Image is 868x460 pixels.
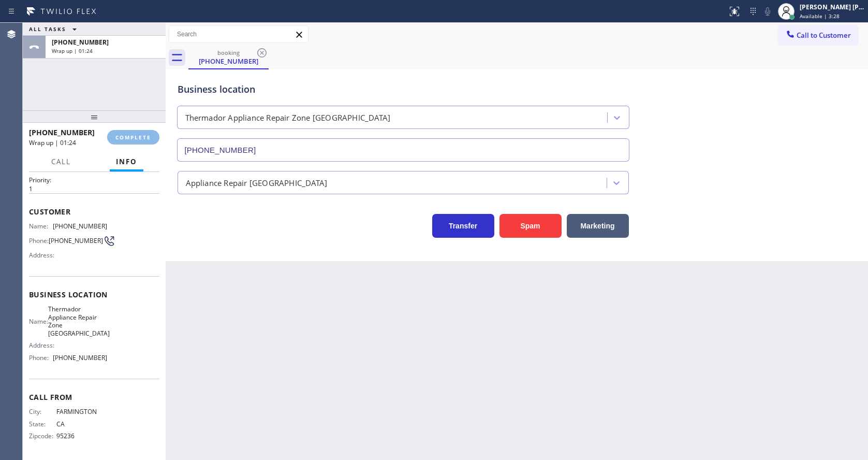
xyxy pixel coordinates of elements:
span: Thermador Appliance Repair Zone [GEOGRAPHIC_DATA] [48,305,110,337]
div: [PHONE_NUMBER] [189,56,268,66]
button: Call [45,152,77,172]
span: Available | 3:28 [800,12,840,20]
div: Thermador Appliance Repair Zone [GEOGRAPHIC_DATA] [185,112,391,124]
span: [PHONE_NUMBER] [49,237,103,245]
span: Info [116,157,137,166]
span: [PHONE_NUMBER] [29,127,95,137]
span: FARMINGTON [56,408,108,415]
span: Call to Customer [797,31,851,40]
div: [PERSON_NAME] [PERSON_NAME] [800,3,865,11]
span: Wrap up | 01:24 [29,138,76,147]
button: Transfer [432,214,494,238]
span: Name: [29,222,53,230]
span: Wrap up | 01:24 [52,47,93,54]
button: ALL TASKS [23,23,87,35]
span: Address: [29,251,56,259]
button: Spam [499,214,562,238]
div: Appliance Repair [GEOGRAPHIC_DATA] [186,177,328,189]
span: City: [29,408,56,415]
div: (209) 788-8992 [189,46,268,68]
button: Marketing [567,214,629,238]
button: Mute [760,4,775,19]
span: Name: [29,318,48,325]
button: COMPLETE [107,130,159,145]
span: Call From [29,392,159,402]
span: ALL TASKS [29,25,66,33]
span: Business location [29,290,159,299]
span: 95236 [56,432,108,440]
input: Phone Number [177,138,629,162]
div: Business location [178,82,629,96]
span: [PHONE_NUMBER] [53,222,107,230]
div: booking [189,49,268,56]
input: Search [169,26,308,42]
span: Phone: [29,354,53,362]
span: [PHONE_NUMBER] [53,354,107,362]
span: Phone: [29,237,49,245]
button: Call to Customer [778,25,858,45]
span: COMPLETE [115,134,151,141]
span: Zipcode: [29,432,56,440]
span: Customer [29,207,159,217]
span: CA [56,420,108,428]
span: State: [29,420,56,428]
span: Call [51,157,71,166]
span: Address: [29,341,56,349]
button: Info [110,152,143,172]
span: [PHONE_NUMBER] [52,38,109,47]
h2: Priority: [29,176,159,184]
p: 1 [29,184,159,193]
